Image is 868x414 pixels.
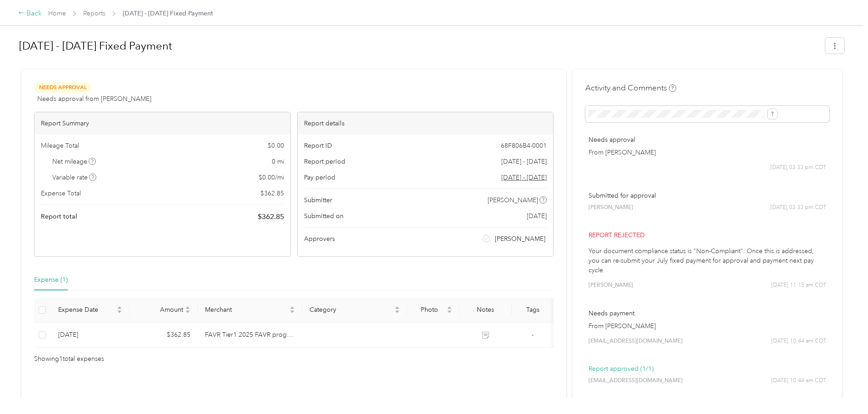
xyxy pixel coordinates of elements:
[589,364,826,374] p: Report approved (1/1)
[51,323,130,348] td: 8-11-2025
[501,157,547,166] span: [DATE] - [DATE]
[52,157,96,166] span: Net mileage
[272,157,284,166] span: 0 mi
[309,306,393,314] span: Category
[770,164,826,172] span: [DATE] 03:33 pm CDT
[771,281,826,289] span: [DATE] 11:15 am CDT
[37,94,151,104] span: Needs approval from [PERSON_NAME]
[394,309,400,314] span: caret-down
[589,191,826,200] p: Submitted for approval
[512,323,554,348] td: -
[495,234,545,244] span: [PERSON_NAME]
[459,298,512,323] th: Notes
[501,141,547,150] span: 68F806B4-0001
[589,135,826,145] p: Needs approval
[198,323,303,348] td: FAVR Tier1 2025 FAVR program
[205,306,288,314] span: Merchant
[130,323,198,348] td: $362.85
[770,204,826,212] span: [DATE] 03:33 pm CDT
[302,298,407,323] th: Category
[268,141,284,150] span: $ 0.00
[198,298,303,323] th: Merchant
[58,306,115,314] span: Expense Date
[532,331,534,339] span: -
[34,82,91,93] span: Needs Approval
[41,189,81,198] span: Expense Total
[589,204,633,212] span: [PERSON_NAME]
[117,305,122,310] span: caret-up
[589,309,826,318] p: Needs payment
[589,230,826,240] p: Report rejected
[304,234,335,244] span: Approvers
[304,141,332,150] span: Report ID
[771,377,826,385] span: [DATE] 10:44 am CDT
[117,309,122,314] span: caret-down
[258,211,284,222] span: $ 362.85
[137,306,183,314] span: Amount
[519,306,546,314] div: Tags
[589,377,683,385] span: [EMAIL_ADDRESS][DOMAIN_NAME]
[83,10,105,17] a: Reports
[130,298,198,323] th: Amount
[289,309,295,314] span: caret-down
[34,354,104,364] span: Showing 1 total expenses
[304,211,344,221] span: Submitted on
[304,173,335,182] span: Pay period
[34,275,68,285] div: Expense (1)
[447,305,452,310] span: caret-up
[512,298,554,323] th: Tags
[48,10,66,17] a: Home
[407,298,459,323] th: Photo
[589,281,633,289] span: [PERSON_NAME]
[304,157,345,166] span: Report period
[501,173,547,182] span: Go to pay period
[41,212,77,221] span: Report total
[488,195,538,205] span: [PERSON_NAME]
[414,306,445,314] span: Photo
[304,195,332,205] span: Submitter
[771,337,826,345] span: [DATE] 10:44 am CDT
[527,211,547,221] span: [DATE]
[447,309,452,314] span: caret-down
[185,309,190,314] span: caret-down
[289,305,295,310] span: caret-up
[52,173,97,182] span: Variable rate
[589,246,826,275] p: Your document compliance status is "Non-Compliant". Once this is addressed, you can re-submit you...
[260,189,284,198] span: $ 362.85
[18,8,42,19] div: Back
[19,35,819,57] h1: Jul 1 - 31, 2025 Fixed Payment
[589,337,683,345] span: [EMAIL_ADDRESS][DOMAIN_NAME]
[41,141,79,150] span: Mileage Total
[817,363,868,414] iframe: Everlance-gr Chat Button Frame
[123,9,213,18] span: [DATE] - [DATE] Fixed Payment
[589,148,826,157] p: From [PERSON_NAME]
[51,298,130,323] th: Expense Date
[394,305,400,310] span: caret-up
[298,112,554,135] div: Report details
[259,173,284,182] span: $ 0.00 / mi
[185,305,190,310] span: caret-up
[35,112,290,135] div: Report Summary
[585,82,676,94] h4: Activity and Comments
[589,321,826,331] p: From [PERSON_NAME]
